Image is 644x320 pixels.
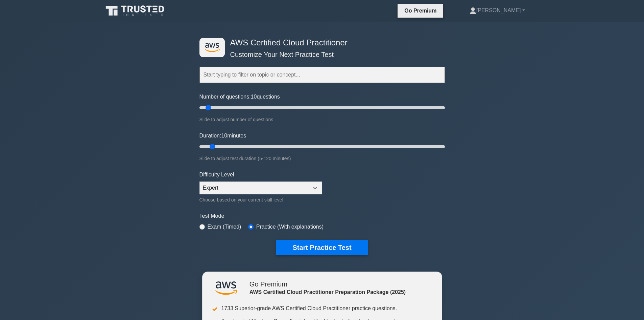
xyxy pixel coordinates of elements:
a: [PERSON_NAME] [453,4,541,17]
input: Start typing to filter on topic or concept... [199,67,445,83]
div: Slide to adjust number of questions [199,115,445,124]
h4: AWS Certified Cloud Practitioner [228,38,412,48]
span: 10 [221,133,227,138]
label: Number of questions: questions [199,93,280,101]
label: Exam (Timed) [208,223,241,231]
label: Practice (With explanations) [256,223,324,231]
a: Go Premium [400,6,440,15]
span: 10 [251,94,257,100]
div: Choose based on your current skill level [199,196,322,204]
button: Start Practice Test [276,240,367,255]
label: Test Mode [199,212,445,220]
label: Difficulty Level [199,171,234,179]
div: Slide to adjust test duration (5-120 minutes) [199,154,445,163]
label: Duration: minutes [199,132,246,140]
